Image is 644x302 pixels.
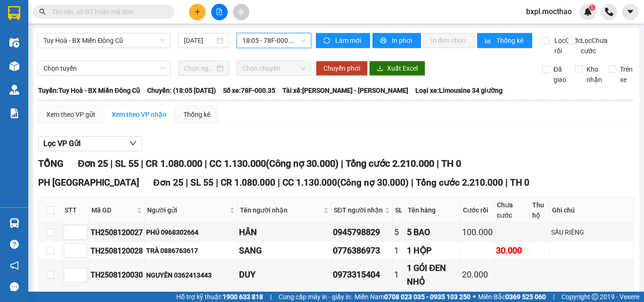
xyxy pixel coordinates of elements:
span: message [10,282,19,291]
span: Cung cấp máy in - giấy in: [279,292,352,302]
td: TH2508120030 [89,260,145,290]
span: ⚪️ [473,295,476,299]
div: Thống kê [183,109,210,120]
span: Xuất Excel [387,63,418,73]
span: | [411,177,413,188]
input: 12/08/2025 [184,35,215,46]
span: 18:05 - 78F-000.35 [242,33,305,48]
span: download [377,65,383,73]
span: ) [405,177,409,188]
span: | [278,177,280,188]
span: Làm mới [335,35,363,46]
span: notification [10,261,19,270]
span: down [129,139,137,147]
span: copyright [592,294,598,300]
button: printerIn phơi [372,33,421,48]
span: bar-chart [485,37,493,45]
span: Công nợ 30.000 [340,177,405,188]
strong: 0708 023 035 - 0935 103 250 [384,293,471,301]
span: file-add [216,8,223,15]
span: 1 [590,4,594,11]
img: warehouse-icon [9,38,19,48]
span: | [437,158,439,169]
button: In đơn chọn [423,33,475,48]
span: SL 55 [190,177,214,188]
img: logo-vxr [8,6,20,20]
span: CC 1.130.000 [282,177,337,188]
span: Miền Bắc [478,292,546,302]
span: Miền Nam [355,292,471,302]
span: Kho nhận [583,64,606,85]
span: Thống kê [496,35,525,46]
button: Lọc VP Gửi [38,136,142,151]
span: | [553,292,554,302]
div: 30.000 [496,244,528,257]
span: | [141,158,143,169]
div: 1 [394,244,404,257]
div: 1 GÓI ĐEN NHỎ [407,261,459,288]
img: warehouse-icon [9,218,19,228]
div: 0973315404 [333,268,391,281]
sup: 1 [589,4,595,11]
span: | [205,158,207,169]
th: STT [62,197,89,223]
span: SĐT người nhận [334,205,383,215]
span: question-circle [10,240,19,249]
div: Xem theo VP gửi [46,109,95,120]
span: | [341,158,343,169]
div: SANG [239,244,330,257]
span: ( [266,158,269,169]
div: 0776386973 [333,244,391,257]
span: | [216,177,218,188]
span: Chọn chuyến [242,61,305,75]
div: 0945798829 [333,226,391,239]
th: Cước rồi [461,197,495,223]
span: | [505,177,508,188]
th: SL [393,197,405,223]
button: downloadXuất Excel [369,61,425,76]
div: TH2508120027 [91,227,143,238]
strong: 0369 525 060 [505,293,546,301]
span: Lọc VP Gửi [43,138,81,149]
div: TRÀ 0886763617 [146,245,236,256]
span: Đơn 25 [78,158,108,169]
span: CR 1.080.000 [221,177,275,188]
span: caret-down [626,8,635,16]
span: Đã giao [550,64,570,85]
button: plus [189,4,206,20]
span: CR 1.080.000 [146,158,202,169]
div: 20.000 [462,268,493,281]
span: Lọc Chưa cước [577,35,609,56]
td: 0776386973 [331,242,393,260]
button: aim [233,4,249,20]
span: Chuyến: (18:05 [DATE]) [147,85,216,96]
th: Chưa cước [495,197,530,223]
img: icon-new-feature [584,8,592,16]
span: Người gửi [147,205,228,215]
span: Chọn tuyến [43,61,165,75]
button: caret-down [622,4,638,20]
button: file-add [211,4,228,20]
span: Đơn 25 [153,177,183,188]
div: 5 BAO [407,226,459,239]
span: Công nợ 30.000 [269,158,335,169]
span: In phơi [392,35,413,46]
div: 1 HỘP [407,244,459,257]
span: Tổng cước 2.210.000 [346,158,434,169]
button: syncLàm mới [316,33,370,48]
th: Ghi chú [550,197,634,223]
td: 0973315404 [331,260,393,290]
span: Tuy Hoà - BX Miền Đông Cũ [43,33,165,48]
div: TH2508120030 [91,269,143,281]
span: search [39,8,46,15]
td: TH2508120028 [89,242,145,260]
td: HÂN [238,223,331,242]
input: Chọn ngày [184,63,215,73]
span: Lọc Cước rồi [551,35,583,56]
span: PH [GEOGRAPHIC_DATA] [38,177,139,188]
td: SANG [238,242,331,260]
th: Tên hàng [405,197,461,223]
div: DUY [239,268,330,281]
span: ) [335,158,339,169]
span: Tên người nhận [240,205,322,215]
